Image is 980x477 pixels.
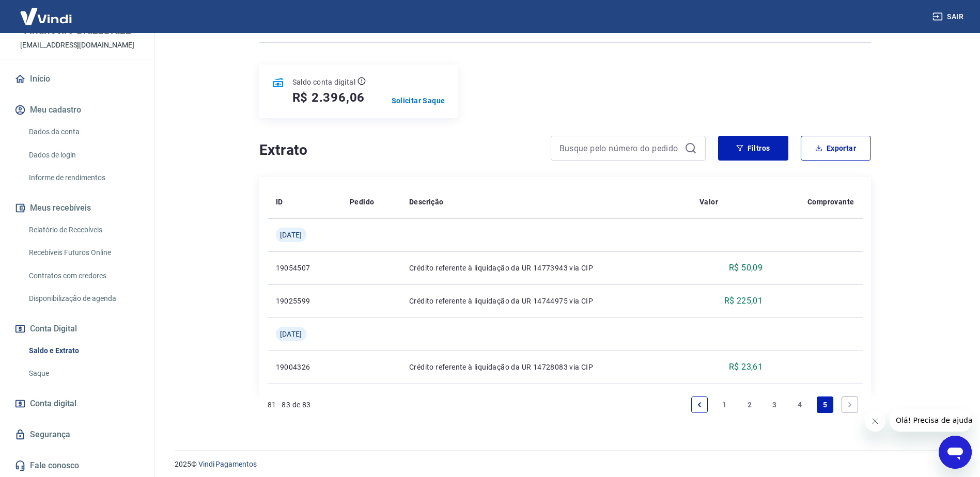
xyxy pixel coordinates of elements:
[865,411,885,432] iframe: Fechar mensagem
[12,68,142,90] a: Início
[741,396,758,413] a: Page 2
[409,296,683,306] p: Crédito referente à liquidação da UR 14744975 via CIP
[259,140,538,161] h4: Extrato
[25,288,142,309] a: Disponibilização de agenda
[276,197,283,207] p: ID
[25,242,142,263] a: Recebíveis Futuros Online
[25,265,142,287] a: Contratos com credores
[724,295,763,307] p: R$ 225,01
[12,317,142,340] button: Conta Digital
[12,1,80,32] img: Vindi
[766,396,783,413] a: Page 3
[6,7,87,15] span: Olá! Precisa de ajuda?
[687,392,863,417] ul: Pagination
[30,396,76,411] span: Conta digital
[12,99,142,121] button: Meu cadastro
[12,454,142,477] a: Fale conosco
[939,436,972,469] iframe: Botão para abrir a janela de mensagens
[292,89,365,106] h5: R$ 2.396,06
[280,329,302,339] span: [DATE]
[409,197,444,207] p: Descrição
[292,77,356,87] p: Saldo conta digital
[791,396,808,413] a: Page 4
[268,400,311,410] p: 81 - 83 de 83
[729,262,763,274] p: R$ 50,09
[842,396,858,413] a: Next page
[25,340,142,361] a: Saldo e Extrato
[817,396,833,413] a: Page 5 is your current page
[276,362,334,372] p: 19004326
[25,219,142,241] a: Relatório de Recebíveis
[729,361,763,373] p: R$ 23,61
[198,460,257,468] a: Vindi Pagamentos
[175,459,955,470] p: 2025 ©
[890,409,972,432] iframe: Mensagem da empresa
[276,296,334,306] p: 19025599
[801,136,871,161] button: Exportar
[25,145,142,166] a: Dados de login
[699,197,718,207] p: Valor
[409,362,683,372] p: Crédito referente à liquidação da UR 14728083 via CIP
[718,136,788,161] button: Filtros
[25,167,142,188] a: Informe de rendimentos
[807,197,854,207] p: Comprovante
[350,197,374,207] p: Pedido
[12,423,142,446] a: Segurança
[25,363,142,384] a: Saque
[409,263,683,273] p: Crédito referente à liquidação da UR 14773943 via CIP
[930,7,968,26] button: Sair
[12,392,142,415] a: Conta digital
[716,396,733,413] a: Page 1
[559,140,680,156] input: Busque pelo número do pedido
[25,121,142,142] a: Dados da conta
[392,96,445,106] a: Solicitar Saque
[20,40,134,51] p: [EMAIL_ADDRESS][DOMAIN_NAME]
[12,197,142,219] button: Meus recebíveis
[280,230,302,240] span: [DATE]
[276,263,334,273] p: 19054507
[691,396,708,413] a: Previous page
[24,25,131,36] p: Financeiro BrazzBrazz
